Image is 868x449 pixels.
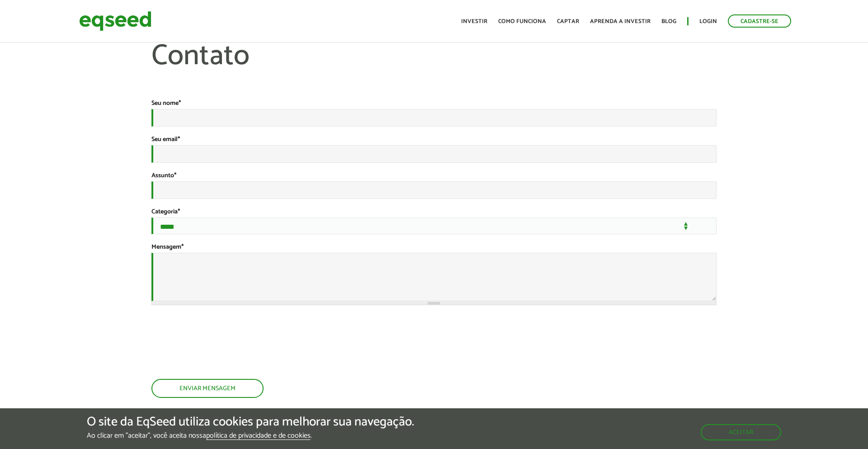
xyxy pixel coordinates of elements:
[181,242,184,252] span: Este campo é obrigatório.
[728,14,791,28] a: Cadastre-se
[206,432,311,440] a: política de privacidade e de cookies
[151,100,181,107] label: Seu nome
[590,19,651,24] a: Aprenda a investir
[178,134,180,145] span: Este campo é obrigatório.
[151,137,180,143] label: Seu email
[151,41,717,99] h1: Contato
[151,173,176,179] label: Assunto
[151,244,184,250] label: Mensagem
[461,19,487,24] a: Investir
[178,207,180,217] span: Este campo é obrigatório.
[174,170,176,181] span: Este campo é obrigatório.
[179,98,181,109] span: Este campo é obrigatório.
[79,9,151,33] img: EqSeed
[498,19,546,24] a: Como funciona
[87,415,414,429] h5: O site da EqSeed utiliza cookies para melhorar sua navegação.
[661,19,676,24] a: Blog
[151,209,180,215] label: Categoria
[87,431,414,440] p: Ao clicar em "aceitar", você aceita nossa .
[151,379,264,398] button: Enviar mensagem
[557,19,579,24] a: Captar
[701,424,781,440] button: Aceitar
[699,19,717,24] a: Login
[151,323,289,359] iframe: reCAPTCHA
